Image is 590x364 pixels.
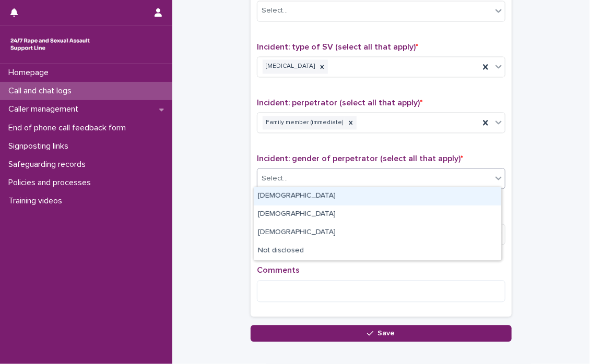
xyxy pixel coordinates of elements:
[257,155,463,163] span: Incident: gender of perpetrator (select all that apply)
[4,141,77,151] p: Signposting links
[263,116,345,130] div: Family member (immediate)
[254,242,501,260] div: Not disclosed
[257,43,418,52] span: Incident: type of SV (select all that apply)
[251,325,512,342] button: Save
[4,123,134,133] p: End of phone call feedback form
[262,174,288,185] div: Select...
[4,196,70,206] p: Training videos
[254,205,501,224] div: Female
[8,34,92,55] img: rhQMoQhaT3yELyF149Cw
[257,99,422,107] span: Incident: perpetrator (select all that apply)
[4,160,94,169] p: Safeguarding records
[254,224,501,242] div: Non-binary
[257,266,300,275] span: Comments
[263,60,316,74] div: [MEDICAL_DATA]
[4,104,87,114] p: Caller management
[4,86,80,96] p: Call and chat logs
[262,6,288,17] div: Select...
[4,68,57,78] p: Homepage
[4,178,99,188] p: Policies and processes
[254,187,501,205] div: Male
[378,330,395,337] span: Save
